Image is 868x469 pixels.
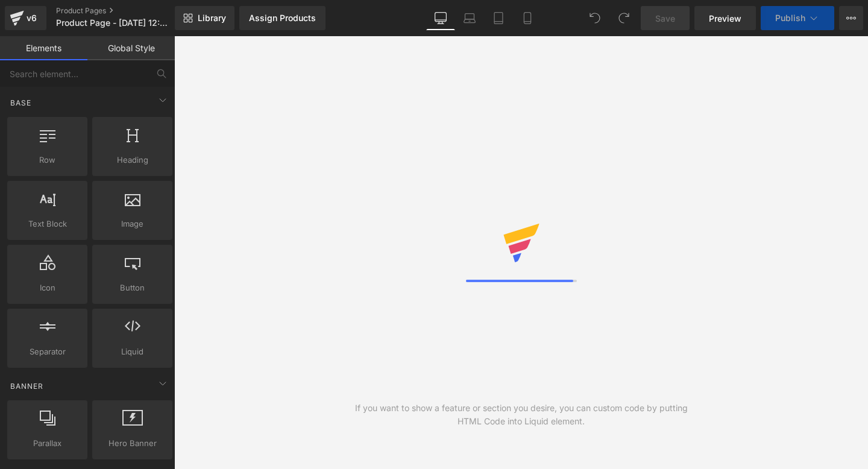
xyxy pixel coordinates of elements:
[612,6,636,30] button: Redo
[96,345,169,358] span: Liquid
[9,380,45,392] span: Banner
[11,437,84,450] span: Parallax
[839,6,863,30] button: More
[198,13,226,24] span: Library
[96,218,169,230] span: Image
[775,13,805,23] span: Publish
[11,282,84,294] span: Icon
[694,6,756,30] a: Preview
[11,154,84,166] span: Row
[583,6,607,30] button: Undo
[655,12,675,25] span: Save
[455,6,484,30] a: Laptop
[56,6,195,16] a: Product Pages
[96,437,169,450] span: Hero Banner
[484,6,513,30] a: Tablet
[5,6,46,30] a: v6
[249,13,316,23] div: Assign Products
[96,154,169,166] span: Heading
[513,6,542,30] a: Mobile
[11,345,84,358] span: Separator
[56,18,172,28] span: Product Page - [DATE] 12:33:29
[348,401,695,428] div: If you want to show a feature or section you desire, you can custom code by putting HTML Code int...
[96,282,169,294] span: Button
[761,6,834,30] button: Publish
[426,6,455,30] a: Desktop
[11,218,84,230] span: Text Block
[175,6,234,30] a: New Library
[87,36,175,60] a: Global Style
[24,10,39,26] div: v6
[709,12,741,25] span: Preview
[9,97,33,109] span: Base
